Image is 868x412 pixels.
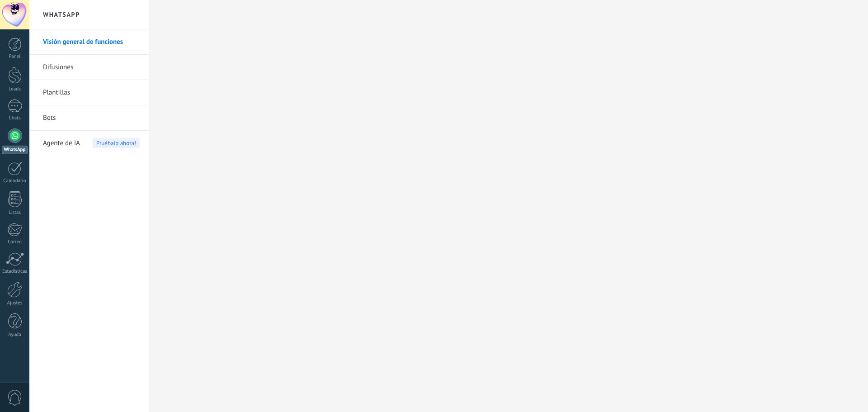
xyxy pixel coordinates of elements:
div: Calendario [2,178,28,184]
div: Correo [2,239,28,245]
a: Plantillas [43,80,140,105]
li: Bots [29,105,149,131]
li: Agente de IA [29,131,149,156]
div: Chats [2,115,28,121]
li: Difusiones [29,55,149,80]
li: Visión general de funciones [29,29,149,55]
div: Listas [2,210,28,216]
div: Panel [2,54,28,60]
div: Leads [2,86,28,92]
div: WhatsApp [2,146,28,154]
a: Difusiones [43,55,140,80]
a: Bots [43,105,140,131]
span: Pruébalo ahora! [93,138,140,148]
div: Estadísticas [2,269,28,275]
span: Agente de IA [43,131,80,156]
a: Visión general de funciones [43,29,140,55]
a: Agente de IAPruébalo ahora! [43,131,140,156]
div: Ajustes [2,300,28,306]
div: Ayuda [2,332,28,338]
li: Plantillas [29,80,149,105]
